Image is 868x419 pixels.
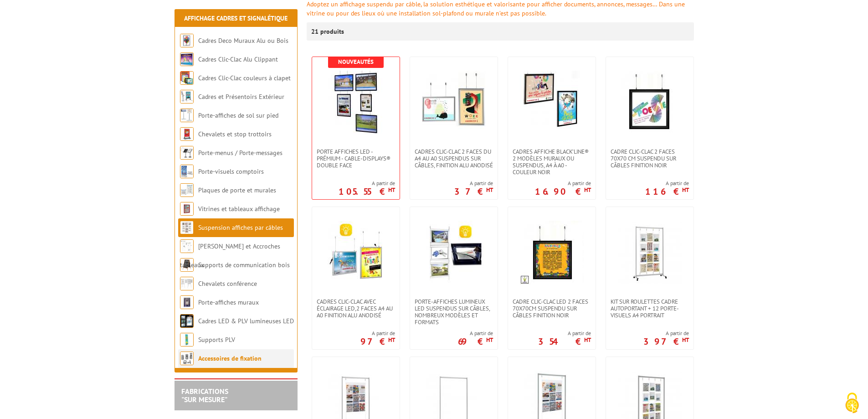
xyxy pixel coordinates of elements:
sup: HT [584,336,591,344]
a: Cadres LED & PLV lumineuses LED [198,317,294,325]
a: Vitrines et tableaux affichage [198,205,280,213]
img: Cadres Clic-Clac Alu Clippant [180,52,194,66]
a: Cadres Clic-Clac 2 faces du A4 au A0 suspendus sur câbles, finition alu anodisé [410,148,498,169]
img: Cadre Clic-Clac 2 faces 70x70 cm suspendu sur câbles finition noir [618,71,682,134]
img: Chevalets conférence [180,277,194,290]
img: Porte-affiches de sol sur pied [180,109,194,122]
a: Supports de communication bois [198,261,290,269]
a: Cadre Clic-Clac 2 faces 70x70 cm suspendu sur câbles finition noir [606,148,693,169]
img: Cadres Deco Muraux Alu ou Bois [180,34,194,47]
sup: HT [486,336,493,344]
a: [PERSON_NAME] et Accroches tableaux [180,242,280,269]
p: 105.55 € [339,189,395,194]
span: A partir de [339,180,395,187]
img: Plaques de porte et murales [180,183,194,197]
a: Porte-visuels comptoirs [198,167,264,176]
a: Cadres Clic-Clac couleurs à clapet [198,74,291,82]
a: Cadres clic-clac avec éclairage LED,2 Faces A4 au A0 finition Alu Anodisé [312,298,400,319]
span: Cadre Clic-Clac 2 faces 70x70 cm suspendu sur câbles finition noir [611,148,689,169]
span: Porte Affiches LED - Prémium - Cable-Displays® Double face [317,148,395,169]
sup: HT [584,186,591,194]
span: Cadre Clic-Clac LED 2 faces 70x70cm suspendu sur câbles finition noir [513,298,591,319]
sup: HT [388,336,395,344]
p: 21 produits [311,22,345,41]
p: 97 € [360,339,395,344]
img: Porte-affiches lumineux LED suspendus sur câbles, nombreux modèles et formats [422,221,486,285]
a: Cadre Clic-Clac LED 2 faces 70x70cm suspendu sur câbles finition noir [508,298,596,319]
img: Cadres clic-clac avec éclairage LED,2 Faces A4 au A0 finition Alu Anodisé [324,221,388,285]
img: Porte-menus / Porte-messages [180,146,194,160]
a: Porte-menus / Porte-messages [198,149,282,157]
a: Affichage Cadres et Signalétique [184,14,288,22]
a: Chevalets et stop trottoirs [198,130,272,138]
img: Cadre Clic-Clac LED 2 faces 70x70cm suspendu sur câbles finition noir [520,221,584,285]
sup: HT [682,186,689,194]
span: A partir de [535,180,591,187]
img: Cimaises et Accroches tableaux [180,239,194,253]
img: Kit sur roulettes cadre autoportant + 12 porte-visuels A4 Portrait [618,221,682,285]
img: Chevalets et stop trottoirs [180,127,194,141]
a: Accessoires de fixation [198,354,262,362]
img: Cadres LED & PLV lumineuses LED [180,314,194,328]
img: Accessoires de fixation [180,352,194,365]
a: Plaques de porte et murales [198,186,276,194]
a: Porte-affiches lumineux LED suspendus sur câbles, nombreux modèles et formats [410,298,498,326]
img: Cadres et Présentoirs Extérieur [180,90,194,103]
a: Cadres Deco Muraux Alu ou Bois [198,36,288,45]
img: Porte-visuels comptoirs [180,165,194,178]
img: Cadres Clic-Clac 2 faces du A4 au A0 suspendus sur câbles, finition alu anodisé [422,71,486,134]
b: Nouveautés [338,58,374,66]
img: Cookies (fenêtre modale) [841,392,863,414]
span: Porte-affiches lumineux LED suspendus sur câbles, nombreux modèles et formats [415,298,493,326]
span: Cadres clic-clac avec éclairage LED,2 Faces A4 au A0 finition Alu Anodisé [317,298,395,319]
a: Chevalets conférence [198,279,257,288]
a: Cadres et Présentoirs Extérieur [198,93,284,101]
span: A partir de [454,180,493,187]
p: 354 € [538,339,591,344]
p: 69 € [458,339,493,344]
a: Supports PLV [198,336,235,344]
img: Cadres affiche Black’Line® 2 modèles muraux ou suspendus, A4 à A0 - couleur noir [520,71,584,134]
span: Cadres Clic-Clac 2 faces du A4 au A0 suspendus sur câbles, finition alu anodisé [415,148,493,169]
a: Suspension affiches par câbles [198,223,283,232]
span: A partir de [643,330,689,337]
span: A partir de [360,330,395,337]
span: Kit sur roulettes cadre autoportant + 12 porte-visuels A4 Portrait [611,298,689,319]
p: 397 € [643,339,689,344]
a: FABRICATIONS"Sur Mesure" [181,387,228,404]
img: Porte-affiches muraux [180,295,194,309]
sup: HT [682,336,689,344]
sup: HT [486,186,493,194]
p: 16.90 € [535,189,591,194]
sup: HT [388,186,395,194]
p: 116 € [645,189,689,194]
span: A partir de [538,330,591,337]
a: Kit sur roulettes cadre autoportant + 12 porte-visuels A4 Portrait [606,298,693,319]
img: Porte Affiches LED - Prémium - Cable-Displays® Double face [324,71,388,134]
span: A partir de [645,180,689,187]
a: Porte Affiches LED - Prémium - Cable-Displays® Double face [312,148,400,169]
span: A partir de [458,330,493,337]
a: Porte-affiches muraux [198,298,259,306]
a: Cadres Clic-Clac Alu Clippant [198,55,278,63]
span: Cadres affiche Black’Line® 2 modèles muraux ou suspendus, A4 à A0 - couleur noir [513,148,591,176]
img: Vitrines et tableaux affichage [180,202,194,216]
button: Cookies (fenêtre modale) [836,388,868,419]
img: Cadres Clic-Clac couleurs à clapet [180,71,194,85]
p: 37 € [454,189,493,194]
img: Supports PLV [180,333,194,347]
img: Suspension affiches par câbles [180,221,194,234]
a: Porte-affiches de sol sur pied [198,111,278,119]
a: Cadres affiche Black’Line® 2 modèles muraux ou suspendus, A4 à A0 - couleur noir [508,148,596,176]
